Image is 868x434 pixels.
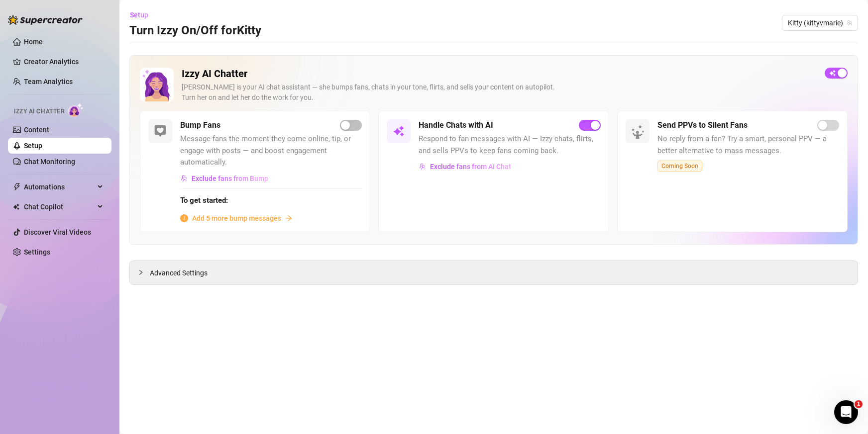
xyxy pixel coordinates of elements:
button: Exclude fans from Bump [180,171,269,186]
img: Chat Copilot [13,203,19,210]
span: Chat Copilot [24,199,95,215]
a: Discover Viral Videos [24,228,91,236]
img: svg%3e [419,163,426,170]
img: silent-fans-ppv-o-N6Mmdf.svg [631,125,647,141]
span: No reply from a fan? Try a smart, personal PPV — a better alternative to mass messages. [657,133,839,157]
span: Add 5 more bump messages [192,213,281,224]
span: collapsed [138,269,144,275]
iframe: Intercom live chat [834,400,858,424]
h2: Izzy AI Chatter [182,68,817,80]
img: Izzy AI Chatter [140,68,174,101]
h5: Send PPVs to Silent Fans [657,119,748,131]
a: Team Analytics [24,78,73,86]
span: team [847,20,853,26]
a: Content [24,126,49,134]
img: svg%3e [181,175,188,182]
button: Exclude fans from AI Chat [419,159,512,174]
a: Home [24,38,43,46]
span: Message fans the moment they come online, tip, or engage with posts — and boost engagement automa... [180,133,362,169]
span: Izzy AI Chatter [14,107,64,116]
span: Kitty (kittyvmarie) [788,15,852,30]
div: [PERSON_NAME] is your AI chat assistant — she bumps fans, chats in your tone, flirts, and sells y... [182,82,817,103]
a: Setup [24,142,42,150]
span: Respond to fan messages with AI — Izzy chats, flirts, and sells PPVs to keep fans coming back. [419,133,600,157]
span: Coming Soon [657,161,702,172]
div: collapsed [138,267,150,278]
h5: Bump Fans [180,119,220,131]
a: Creator Analytics [24,54,104,70]
span: thunderbolt [13,183,21,191]
img: svg%3e [154,125,166,137]
strong: To get started: [180,196,228,205]
a: Chat Monitoring [24,158,75,166]
img: logo-BBDzfeDw.svg [8,15,83,25]
span: info-circle [180,214,188,222]
span: Exclude fans from AI Chat [430,163,511,171]
span: arrow-right [285,215,292,222]
h3: Turn Izzy On/Off for Kitty [129,23,261,39]
button: Setup [129,7,156,23]
h5: Handle Chats with AI [419,119,493,131]
span: Automations [24,179,95,195]
img: AI Chatter [68,103,84,117]
a: Settings [24,248,50,256]
span: Exclude fans from Bump [192,174,268,182]
img: svg%3e [393,125,405,137]
span: Setup [130,11,148,19]
span: Advanced Settings [150,267,208,278]
span: 1 [855,400,863,408]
